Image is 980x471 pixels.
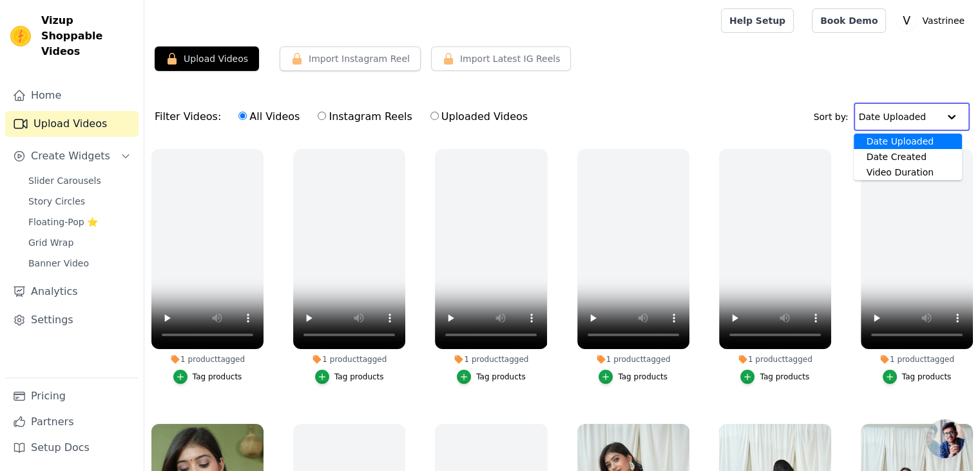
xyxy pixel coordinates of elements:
[903,14,910,27] text: V
[430,112,439,120] input: Uploaded Videos
[280,46,421,71] button: Import Instagram Reel
[896,9,970,32] button: V Vastrinee
[721,8,794,33] a: Help Setup
[28,215,98,228] span: Floating-Pop ⭐
[719,354,831,365] div: 1 product tagged
[618,372,668,382] div: Tag products
[21,254,139,272] a: Banner Video
[861,354,973,365] div: 1 product tagged
[917,9,970,32] p: Vastrinee
[21,192,139,210] a: Story Circles
[28,174,101,187] span: Slider Carousels
[854,149,962,165] div: Date Created
[5,435,139,461] a: Setup Docs
[28,236,73,249] span: Grid Wrap
[430,108,528,125] label: Uploaded Videos
[812,8,886,33] a: Book Demo
[5,383,139,409] a: Pricing
[318,112,326,120] input: Instagram Reels
[334,372,384,382] div: Tag products
[5,83,139,108] a: Home
[854,134,962,149] div: Date Uploaded
[476,372,526,382] div: Tag products
[460,52,561,65] span: Import Latest IG Reels
[926,419,965,458] a: Open chat
[238,112,247,120] input: All Videos
[435,354,547,365] div: 1 product tagged
[5,143,139,169] button: Create Widgets
[902,372,952,382] div: Tag products
[5,307,139,333] a: Settings
[155,102,535,132] div: Filter Videos:
[21,172,139,190] a: Slider Carousels
[457,370,526,384] button: Tag products
[293,354,405,365] div: 1 product tagged
[431,46,572,71] button: Import Latest IG Reels
[173,370,242,384] button: Tag products
[740,370,809,384] button: Tag products
[577,354,689,365] div: 1 product tagged
[5,409,139,435] a: Partners
[41,13,133,59] span: Vizup Shoppable Videos
[21,234,139,252] a: Grid Wrap
[10,26,31,46] img: Vizup
[31,148,110,164] span: Create Widgets
[760,372,809,382] div: Tag products
[193,372,242,382] div: Tag products
[28,257,89,270] span: Banner Video
[5,279,139,305] a: Analytics
[814,103,970,131] div: Sort by:
[315,370,384,384] button: Tag products
[854,165,962,180] div: Video Duration
[5,111,139,137] a: Upload Videos
[155,46,259,71] button: Upload Videos
[238,108,300,125] label: All Videos
[151,354,264,365] div: 1 product tagged
[599,370,668,384] button: Tag products
[21,213,139,231] a: Floating-Pop ⭐
[28,195,85,208] span: Story Circles
[883,370,952,384] button: Tag products
[317,108,412,125] label: Instagram Reels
